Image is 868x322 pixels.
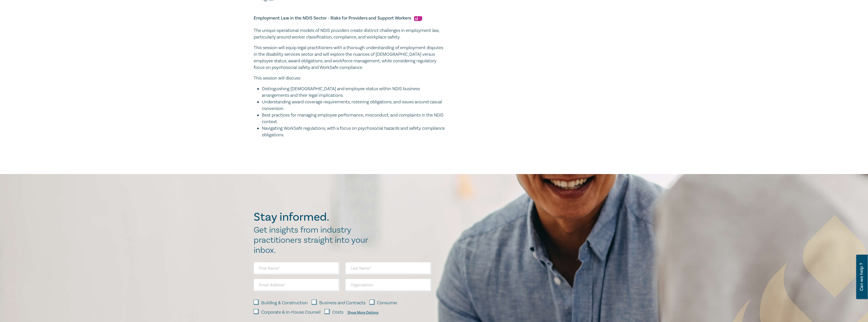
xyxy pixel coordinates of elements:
[262,112,446,125] li: Best practices for managing employee performance, misconduct, and complaints in the NDIS context.
[332,309,343,316] label: Costs
[345,279,431,291] input: Organisation
[254,211,373,224] h2: Stay informed.
[254,262,339,274] input: First Name*
[254,45,446,71] p: This session will equip legal practitioners with a thorough understanding of employment disputes ...
[254,225,373,255] h2: Get insights from industry practitioners straight into your inbox.
[377,300,397,306] label: Consumer
[261,309,321,316] label: Corporate & In-House Counsel
[347,311,379,315] div: Show More Options
[254,15,446,21] h5: Employment Law in the NDIS Sector - Risks for Providers and Support Workers
[262,125,446,138] li: Navigating WorkSafe regulations, with a focus on psychosocial hazards and safety compliance oblig...
[262,99,446,112] li: Understanding award coverage requirements, rostering obligations, and issues around casual conver...
[345,262,431,274] input: Last Name*
[254,27,446,41] p: The unique operational models of NDIS providers create distinct challenges in employment law, par...
[254,75,446,82] p: This session will discuss:
[254,279,339,291] input: Email Address*
[414,16,422,21] img: Substantive Law
[262,86,446,99] li: Distinguishing [DEMOGRAPHIC_DATA] and employee status within NDIS business arrangements and their...
[859,258,864,296] span: Can we help ?
[261,300,308,306] label: Building & Construction
[319,300,365,306] label: Business and Contracts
